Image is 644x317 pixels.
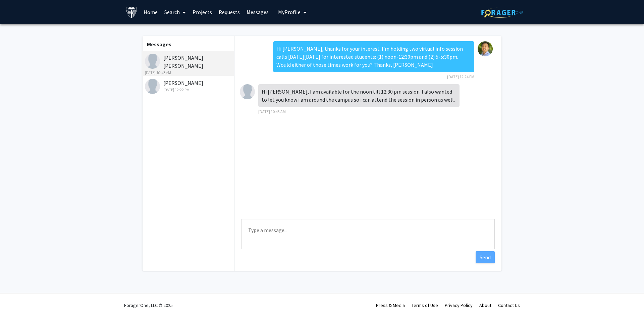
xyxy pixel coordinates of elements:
[412,302,438,308] a: Terms of Use
[124,294,173,317] div: ForagerOne, LLC © 2025
[447,74,474,79] span: [DATE] 12:24 PM
[145,87,232,93] div: [DATE] 12:22 PM
[145,54,160,69] img: Ahmed Mahfooz Ali Khan
[476,251,495,263] button: Send
[189,0,215,24] a: Projects
[243,0,272,24] a: Messages
[445,302,473,308] a: Privacy Policy
[145,54,232,76] div: [PERSON_NAME] [PERSON_NAME]
[126,6,138,18] img: Johns Hopkins University Logo
[240,84,255,99] img: Ahmed Mahfooz Ali Khan
[140,0,161,24] a: Home
[5,287,29,312] iframe: Chat
[278,9,301,15] span: My Profile
[145,79,232,93] div: [PERSON_NAME]
[498,302,520,308] a: Contact Us
[376,302,405,308] a: Press & Media
[258,109,286,114] span: [DATE] 10:43 AM
[479,302,491,308] a: About
[478,41,493,56] img: David Park
[241,219,495,249] textarea: Message
[481,7,523,18] img: ForagerOne Logo
[215,0,243,24] a: Requests
[145,79,160,94] img: Sloane Heredia
[161,0,189,24] a: Search
[145,70,232,76] div: [DATE] 10:43 AM
[147,41,171,48] b: Messages
[273,41,474,72] div: Hi [PERSON_NAME], thanks for your interest. I'm holding two virtual info session calls [DATE][DAT...
[258,84,460,107] div: Hi [PERSON_NAME], I am available for the noon till 12:30 pm session. I also wanted to let you kno...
